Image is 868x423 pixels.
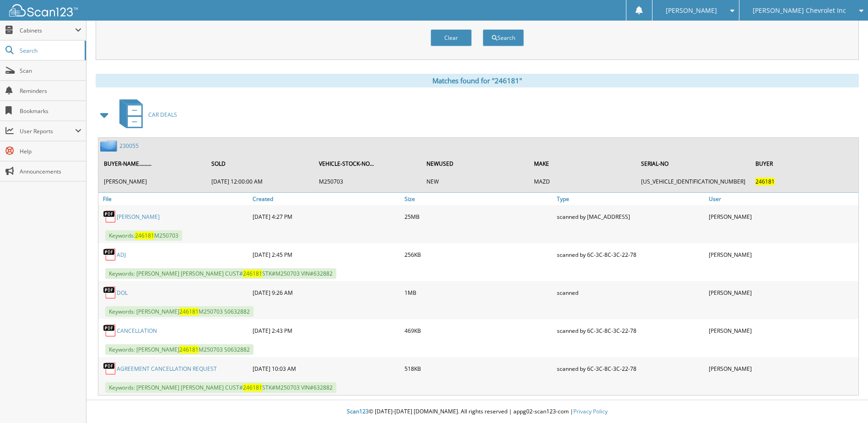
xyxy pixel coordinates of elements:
span: 246181 [179,308,199,315]
a: DOL [117,289,128,297]
span: Keywords: [PERSON_NAME] [PERSON_NAME] CUST# STK#M250703 VIN#632882 [105,268,336,279]
th: MAKE [529,154,636,173]
span: Keywords: [PERSON_NAME] M250703 S0632882 [105,306,253,317]
div: scanned by 6C-3C-8C-3C-22-78 [555,359,706,378]
span: CAR DEALS [148,111,177,119]
td: MAZD [529,174,636,189]
th: BUYER-NAME......... [99,154,206,173]
div: scanned [555,283,706,302]
div: 25MB [402,207,554,226]
span: Cabinets [20,27,75,34]
span: 246181 [243,270,262,277]
a: CANCELLATION [117,327,157,335]
span: [PERSON_NAME] [666,8,717,13]
img: PDF.png [103,324,117,337]
span: Keywords: [PERSON_NAME] [PERSON_NAME] CUST# STK#M250703 VIN#632882 [105,382,336,393]
div: [PERSON_NAME] [706,283,858,302]
div: [DATE] 4:27 PM [250,207,402,226]
div: [DATE] 2:45 PM [250,245,402,264]
a: CAR DEALS [114,97,177,133]
span: Keywords: [PERSON_NAME] M250703 S0632882 [105,344,253,355]
span: 246181 [243,384,262,391]
span: 246181 [755,178,775,185]
th: SERIAL-NO [636,154,750,173]
span: Scan123 [347,407,369,415]
img: PDF.png [103,210,117,223]
a: Type [555,193,706,205]
img: scan123-logo-white.svg [9,4,78,16]
a: AGREEMENT CANCELLATION REQUEST [117,365,217,373]
img: PDF.png [103,248,117,261]
div: 518KB [402,359,554,378]
td: M250703 [314,174,421,189]
div: [PERSON_NAME] [706,359,858,378]
th: BUYER [751,154,857,173]
a: ADJ [117,251,126,259]
button: Search [483,29,524,46]
a: [PERSON_NAME] [117,213,160,221]
td: [PERSON_NAME] [99,174,206,189]
div: [DATE] 9:26 AM [250,283,402,302]
span: Bookmarks [20,107,81,115]
div: scanned by 6C-3C-8C-3C-22-78 [555,245,706,264]
th: SOLD [207,154,313,173]
a: Created [250,193,402,205]
div: 469KB [402,321,554,340]
span: Scan [20,67,81,75]
span: 246181 [135,232,154,239]
span: 246181 [179,346,199,353]
td: [DATE] 12:00:00 AM [207,174,313,189]
div: [DATE] 10:03 AM [250,359,402,378]
div: [PERSON_NAME] [706,245,858,264]
button: Clear [431,29,472,46]
span: Help [20,147,81,155]
a: User [706,193,858,205]
div: scanned by [MAC_ADDRESS] [555,207,706,226]
a: File [98,193,250,205]
div: 1MB [402,283,554,302]
span: Announcements [20,168,81,175]
div: [DATE] 2:43 PM [250,321,402,340]
span: [PERSON_NAME] Chevrolet Inc [753,8,846,13]
a: 230055 [119,142,139,150]
div: [PERSON_NAME] [706,321,858,340]
span: Keywords: M250703 [105,230,182,241]
div: scanned by 6C-3C-8C-3C-22-78 [555,321,706,340]
td: [US_VEHICLE_IDENTIFICATION_NUMBER] [636,174,750,189]
span: Search [20,47,80,54]
span: User Reports [20,127,75,135]
img: PDF.png [103,286,117,299]
img: PDF.png [103,362,117,375]
a: Size [402,193,554,205]
a: Privacy Policy [573,407,608,415]
th: NEWUSED [422,154,528,173]
th: VEHICLE-STOCK-NO... [314,154,421,173]
div: Matches found for "246181" [96,74,859,87]
td: NEW [422,174,528,189]
div: 256KB [402,245,554,264]
img: folder2.png [100,140,119,152]
div: © [DATE]-[DATE] [DOMAIN_NAME]. All rights reserved | appg02-scan123-com | [86,401,868,423]
span: Reminders [20,87,81,95]
div: [PERSON_NAME] [706,207,858,226]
